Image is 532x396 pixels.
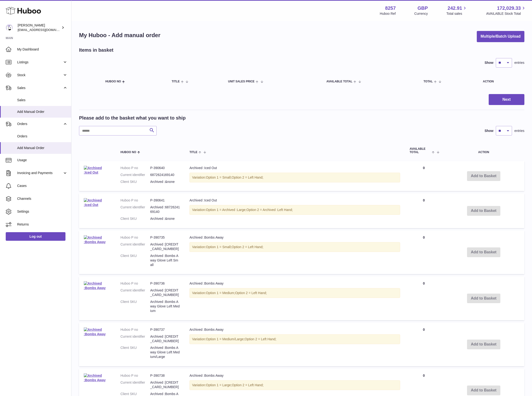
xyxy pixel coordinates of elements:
[150,380,180,389] dd: Archived :[CREDIT_CARD_NUMBER]
[150,334,180,343] dd: Archived :[CREDIT_CARD_NUMBER]
[232,383,264,387] span: Option 2 = Left Hand;
[514,60,524,65] span: entries
[189,205,400,215] div: Variation:
[380,11,396,16] div: Huboo Ref
[150,205,180,214] dd: Archived :6872624169140
[150,166,180,170] dd: P-390640
[120,180,150,184] dt: Client SKU
[120,334,150,343] dt: Current identifier
[486,5,526,16] a: 172,029.33 AVAILABLE Stock Total
[385,5,396,11] strong: 8257
[150,254,180,267] dd: Archived :Bombs Away Glove Left Small
[17,146,68,150] span: Add Manual Order
[185,276,405,320] td: Archived :Bombs Away
[486,11,526,16] span: AVAILABLE Stock Total
[84,281,108,290] img: Archived :Bombs Away
[17,209,68,214] span: Settings
[185,193,405,228] td: Archived :Iced Out
[150,216,180,221] dd: Archived :&none
[17,222,68,227] span: Returns
[405,193,443,228] td: 0
[18,23,60,32] div: [PERSON_NAME]
[405,231,443,274] td: 0
[120,173,150,177] dt: Current identifier
[185,161,405,191] td: Archived :Iced Out
[120,198,150,203] dt: Huboo P no
[79,115,186,121] h2: Please add to the basket what you want to ship
[206,291,235,295] span: Option 1 = Medium;
[6,24,13,31] img: don@skinsgolf.com
[446,11,467,16] span: Total sales
[84,235,108,244] img: Archived :Bombs Away
[246,208,293,212] span: Option 2 = Archived :Left Hand;
[120,288,150,297] dt: Current identifier
[244,337,276,341] span: Option 2 = Left Hand;
[485,60,493,65] label: Show
[405,276,443,320] td: 0
[410,147,431,154] span: AVAILABLE Total
[189,151,197,154] span: Title
[84,198,108,207] img: Archived :Iced Out
[17,171,63,175] span: Invoicing and Payments
[189,173,400,182] div: Variation:
[405,323,443,366] td: 0
[405,161,443,191] td: 0
[443,143,524,158] th: Action
[120,346,150,359] dt: Client SKU
[120,205,150,214] dt: Current identifier
[514,129,524,133] span: entries
[120,254,150,267] dt: Client SKU
[120,151,136,154] span: Huboo no
[120,235,150,240] dt: Huboo P no
[206,208,246,212] span: Option 1 = Archived :Large;
[189,334,400,344] div: Variation:
[489,94,524,105] button: Next
[120,242,150,251] dt: Current identifier
[120,216,150,221] dt: Client SKU
[172,80,179,83] span: Title
[120,300,150,313] dt: Client SKU
[206,175,232,179] span: Option 1 = Small;
[150,198,180,203] dd: P-390641
[150,242,180,251] dd: Archived :[CREDIT_CARD_NUMBER]
[17,60,63,65] span: Listings
[447,5,462,11] span: 242.91
[18,28,70,32] span: [EMAIL_ADDRESS][DOMAIN_NAME]
[84,373,108,382] img: Archived :Bombs Away
[120,380,150,389] dt: Current identifier
[418,5,428,11] strong: GBP
[105,80,121,83] span: Huboo no
[17,196,68,201] span: Channels
[485,129,493,133] label: Show
[446,5,467,16] a: 242.91 Total sales
[235,291,267,295] span: Option 2 = Left Hand;
[17,47,68,52] span: My Dashboard
[206,337,244,341] span: Option 1 = Medium/Large;
[228,80,254,83] span: Unit Sales Price
[423,80,433,83] span: Total
[79,47,114,53] h2: Items in basket
[17,122,63,126] span: Orders
[150,235,180,240] dd: P-390735
[483,80,520,83] div: Action
[326,80,352,83] span: AVAILABLE Total
[17,98,68,102] span: Sales
[84,166,108,175] img: Archived :Iced Out
[150,346,180,359] dd: Archived :Bombs Away Glove Left Medium/Large
[189,242,400,252] div: Variation:
[120,373,150,378] dt: Huboo P no
[17,110,68,114] span: Add Manual Order
[120,166,150,170] dt: Huboo P no
[79,31,160,39] h1: My Huboo - Add manual order
[477,31,524,42] button: Multiple/Batch Upload
[6,232,65,241] a: Log out
[150,288,180,297] dd: Archived :[CREDIT_CARD_NUMBER]
[150,327,180,332] dd: P-390737
[232,175,263,179] span: Option 2 = Left Hand;
[497,5,521,11] span: 172,029.33
[120,327,150,332] dt: Huboo P no
[189,288,400,298] div: Variation:
[17,134,68,139] span: Orders
[150,173,180,177] dd: 6872624169140
[150,300,180,313] dd: Archived :Bombs Away Glove Left Medium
